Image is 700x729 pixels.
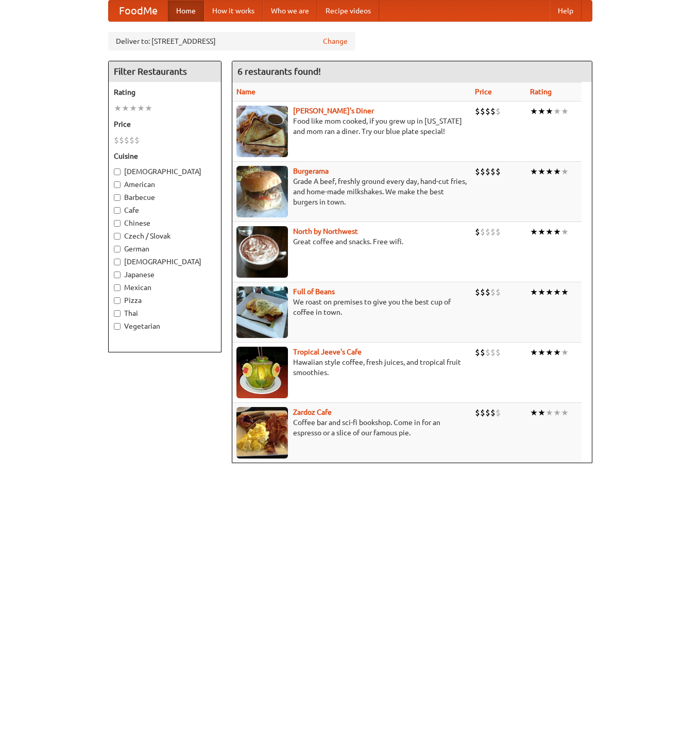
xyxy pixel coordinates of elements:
[114,205,216,215] label: Cafe
[480,286,485,298] li: $
[137,103,145,114] li: ★
[114,179,216,190] label: American
[561,347,569,358] li: ★
[553,286,561,298] li: ★
[236,297,467,317] p: We roast on premises to give you the best cup of coffee in town.
[496,347,501,358] li: $
[114,218,216,228] label: Chinese
[561,226,569,238] li: ★
[236,116,467,137] p: Food like mom cooked, if you grew up in [US_STATE] and mom ran a diner. Try our blue plate special!
[545,106,553,117] li: ★
[538,106,545,117] li: ★
[530,286,538,298] li: ★
[530,347,538,358] li: ★
[530,106,538,117] li: ★
[236,417,467,438] p: Coffee bar and sci-fi bookshop. Come in for an espresso or a slice of our famous pie.
[168,1,204,21] a: Home
[109,1,168,21] a: FoodMe
[553,407,561,418] li: ★
[553,106,561,117] li: ★
[553,347,561,358] li: ★
[114,297,121,304] input: Pizza
[561,286,569,298] li: ★
[114,168,121,175] input: [DEMOGRAPHIC_DATA]
[293,227,358,235] b: North by Northwest
[550,1,582,21] a: Help
[108,32,355,50] div: Deliver to: [STREET_ADDRESS]
[485,166,490,177] li: $
[490,286,496,298] li: $
[114,87,216,97] h5: Rating
[114,166,216,177] label: [DEMOGRAPHIC_DATA]
[114,284,121,291] input: Mexican
[530,407,538,418] li: ★
[480,166,485,177] li: $
[490,347,496,358] li: $
[553,226,561,238] li: ★
[538,407,545,418] li: ★
[114,246,121,252] input: German
[114,244,216,254] label: German
[561,407,569,418] li: ★
[485,106,490,117] li: $
[553,166,561,177] li: ★
[561,166,569,177] li: ★
[114,323,121,330] input: Vegetarian
[485,226,490,238] li: $
[114,220,121,227] input: Chinese
[490,407,496,418] li: $
[204,1,263,21] a: How it works
[236,347,288,398] img: jeeves.jpg
[538,286,545,298] li: ★
[114,134,119,146] li: $
[122,103,129,114] li: ★
[236,176,467,207] p: Grade A beef, freshly ground every day, hand-cut fries, and home-made milkshakes. We make the bes...
[530,226,538,238] li: ★
[119,134,124,146] li: $
[496,407,501,418] li: $
[114,257,216,267] label: [DEMOGRAPHIC_DATA]
[114,192,216,202] label: Barbecue
[561,106,569,117] li: ★
[129,134,134,146] li: $
[480,106,485,117] li: $
[475,347,480,358] li: $
[114,233,121,240] input: Czech / Slovak
[134,134,140,146] li: $
[236,357,467,378] p: Hawaiian style coffee, fresh juices, and tropical fruit smoothies.
[114,269,216,280] label: Japanese
[109,61,221,82] h4: Filter Restaurants
[114,103,122,114] li: ★
[114,151,216,161] h5: Cuisine
[496,166,501,177] li: $
[129,103,137,114] li: ★
[485,407,490,418] li: $
[530,88,552,96] a: Rating
[475,166,480,177] li: $
[545,347,553,358] li: ★
[485,347,490,358] li: $
[323,36,348,46] a: Change
[496,226,501,238] li: $
[485,286,490,298] li: $
[114,308,216,318] label: Thai
[263,1,317,21] a: Who we are
[114,272,121,278] input: Japanese
[545,166,553,177] li: ★
[293,408,332,416] b: Zardoz Cafe
[114,231,216,241] label: Czech / Slovak
[236,88,255,96] a: Name
[124,134,129,146] li: $
[236,106,288,157] img: sallys.jpg
[490,226,496,238] li: $
[114,259,121,265] input: [DEMOGRAPHIC_DATA]
[293,107,374,115] a: [PERSON_NAME]'s Diner
[317,1,379,21] a: Recipe videos
[236,166,288,217] img: burgerama.jpg
[293,167,329,175] a: Burgerama
[114,181,121,188] input: American
[236,407,288,459] img: zardoz.jpg
[480,407,485,418] li: $
[293,287,335,296] b: Full of Beans
[490,166,496,177] li: $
